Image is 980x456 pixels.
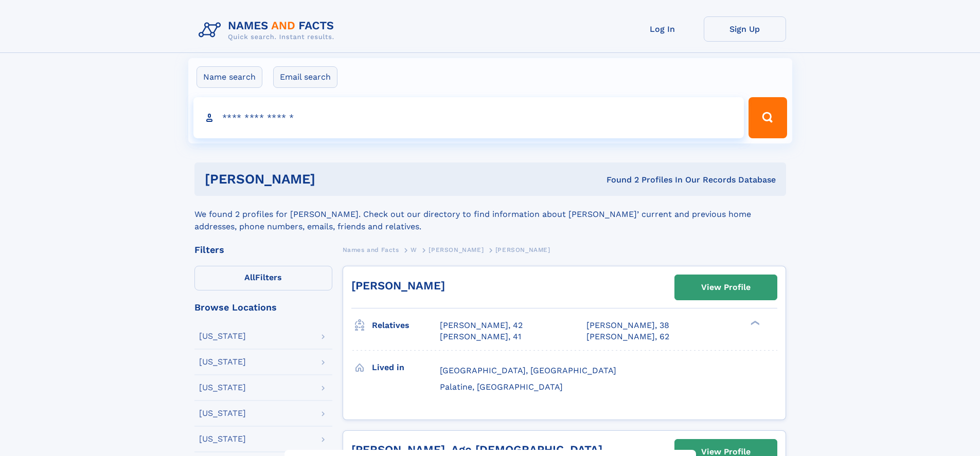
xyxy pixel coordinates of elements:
[194,245,332,254] div: Filters
[411,243,417,256] a: W
[273,66,337,88] label: Email search
[411,246,417,253] span: W
[194,196,786,233] div: We found 2 profiles for [PERSON_NAME]. Check out our directory to find information about [PERSON_...
[675,275,777,300] a: View Profile
[495,246,550,253] span: [PERSON_NAME]
[199,358,246,366] div: [US_STATE]
[194,303,332,312] div: Browse Locations
[440,366,616,375] span: [GEOGRAPHIC_DATA], [GEOGRAPHIC_DATA]
[586,331,669,342] a: [PERSON_NAME], 62
[343,243,399,256] a: Names and Facts
[440,320,523,331] a: [PERSON_NAME], 42
[704,16,786,42] a: Sign Up
[351,443,602,456] a: [PERSON_NAME], Age [DEMOGRAPHIC_DATA]
[199,332,246,340] div: [US_STATE]
[748,320,760,326] div: ❯
[199,435,246,443] div: [US_STATE]
[372,359,440,376] h3: Lived in
[197,66,262,88] label: Name search
[194,16,343,44] img: Logo Names and Facts
[351,279,445,292] a: [PERSON_NAME]
[194,266,332,290] label: Filters
[429,246,484,253] span: [PERSON_NAME]
[621,16,704,42] a: Log In
[461,174,776,186] div: Found 2 Profiles In Our Records Database
[244,272,255,282] span: All
[440,382,563,392] span: Palatine, [GEOGRAPHIC_DATA]
[199,409,246,417] div: [US_STATE]
[749,97,787,138] button: Search Button
[205,173,461,186] h1: [PERSON_NAME]
[440,331,521,342] a: [PERSON_NAME], 41
[429,243,484,256] a: [PERSON_NAME]
[586,320,669,331] a: [PERSON_NAME], 38
[199,384,246,392] div: [US_STATE]
[701,276,751,299] div: View Profile
[372,317,440,334] h3: Relatives
[193,97,744,138] input: search input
